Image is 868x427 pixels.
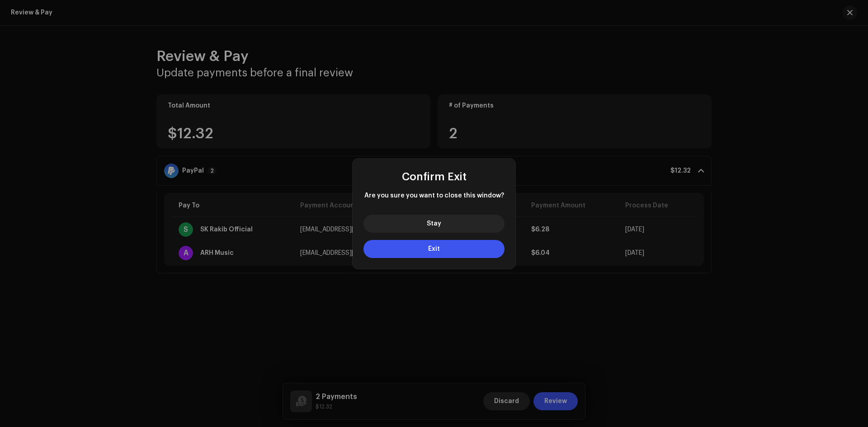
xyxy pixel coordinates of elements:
[363,215,505,233] button: Stay
[363,191,505,200] span: Are you sure you want to close this window?
[402,171,467,182] span: Confirm Exit
[427,221,441,227] span: Stay
[428,246,440,252] span: Exit
[363,240,505,258] button: Exit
